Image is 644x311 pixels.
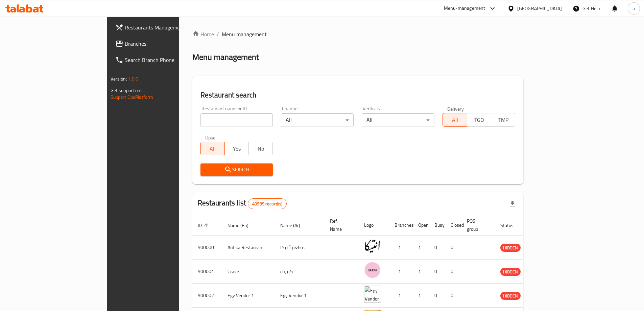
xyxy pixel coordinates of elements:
td: 0 [429,236,445,260]
span: Search [206,165,268,174]
h2: Restaurant search [200,90,516,100]
img: Antika Restaurant [364,238,381,254]
td: Antika Restaurant [222,236,275,260]
span: POS group [467,217,487,233]
span: Status [500,221,522,229]
td: 1 [389,236,413,260]
label: Delivery [447,106,464,111]
div: [GEOGRAPHIC_DATA] [517,5,562,12]
span: Ref. Name [330,217,351,233]
td: 1 [413,284,429,308]
div: HIDDEN [500,244,521,252]
span: HIDDEN [500,244,521,252]
img: Egy Vendor 1 [364,286,381,303]
input: Search for restaurant name or ID.. [200,113,273,127]
a: Branches [110,36,215,52]
a: Search Branch Phone [110,52,215,68]
a: Restaurants Management [110,19,215,36]
span: HIDDEN [500,292,521,300]
h2: Menu management [192,52,259,63]
button: TMP [491,113,515,127]
span: Menu management [222,30,267,38]
td: Egy Vendor 1 [275,284,325,308]
span: HIDDEN [500,268,521,276]
td: 0 [429,260,445,284]
button: Search [200,163,273,176]
td: 0 [445,284,461,308]
div: HIDDEN [500,292,521,300]
button: No [248,142,273,155]
td: 1 [413,236,429,260]
td: كرييف [275,260,325,284]
button: Yes [224,142,249,155]
span: 1.0.0 [128,74,139,83]
th: Closed [445,215,461,236]
div: Export file [504,196,521,212]
button: TGO [467,113,491,127]
span: Name (En) [228,221,257,229]
th: Logo [359,215,389,236]
span: TGO [470,115,488,125]
span: ID [198,221,211,229]
td: 1 [389,284,413,308]
button: All [443,113,467,127]
td: 1 [413,260,429,284]
span: All [204,144,222,154]
td: 0 [445,236,461,260]
span: No [252,144,270,154]
span: Branches [125,40,209,48]
div: Menu-management [444,4,485,13]
span: Restaurants Management [125,23,209,31]
button: All [200,142,225,155]
td: Egy Vendor 1 [222,284,275,308]
th: Branches [389,215,413,236]
h2: Restaurants list [198,198,287,209]
span: Version: [111,74,127,83]
span: a [633,5,635,12]
div: Total records count [248,198,287,209]
a: Support.OpsPlatform [111,93,153,102]
span: TMP [494,115,512,125]
div: All [281,113,354,127]
img: Crave [364,262,381,279]
td: Crave [222,260,275,284]
nav: breadcrumb [192,30,524,38]
span: All [446,115,464,125]
th: Busy [429,215,445,236]
div: All [362,113,434,127]
span: Get support on: [111,86,142,95]
li: / [217,30,219,38]
td: 1 [389,260,413,284]
span: 40999 record(s) [248,201,286,207]
span: Name (Ar) [280,221,309,229]
div: HIDDEN [500,268,521,276]
td: 0 [445,260,461,284]
span: Yes [228,144,246,154]
td: 0 [429,284,445,308]
th: Open [413,215,429,236]
span: Search Branch Phone [125,56,209,64]
label: Upsell [205,135,218,140]
td: مطعم أنتيكا [275,236,325,260]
